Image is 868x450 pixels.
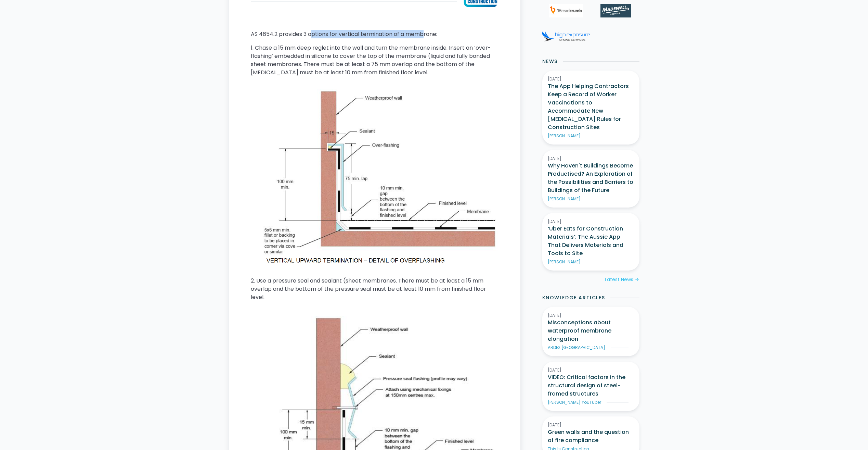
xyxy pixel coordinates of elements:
h3: ‘Uber Eats for Construction Materials’: The Aussie App That Delivers Materials and Tools to Site [548,225,634,258]
h3: The App Helping Contractors Keep a Record of Worker Vaccinations to Accommodate New [MEDICAL_DATA... [548,82,634,132]
p: 2. Use a pressure seal and sealant (sheet membranes. There must be at least a 15 mm overlap and t... [251,277,498,301]
h2: News [542,58,558,65]
img: 1Breadcrumb [549,4,583,17]
a: [DATE]‘Uber Eats for Construction Materials’: The Aussie App That Delivers Materials and Tools to... [542,213,639,271]
div: [PERSON_NAME] [548,259,581,265]
img: Madewell Products [600,4,631,17]
a: Latest Newsarrow_forward [605,276,639,283]
h2: Knowledge Articles [542,294,605,301]
p: 1. Chase a 15 mm deep reglet into the wall and turn the membrane inside. Insert an ‘over-flashing... [251,44,498,77]
div: [DATE] [548,76,634,82]
div: [DATE] [548,312,634,318]
img: High Exposure [542,31,590,41]
div: [PERSON_NAME] YouTuber [548,399,601,405]
h3: Green walls and the question of fire compliance [548,428,634,445]
div: [DATE] [548,218,634,225]
div: [DATE] [548,155,634,162]
h3: VIDEO: Critical factors in the structural design of steel-framed structures [548,373,634,398]
h3: Why Haven't Buildings Become Productised? An Exploration of the Possibilities and Barriers to Bui... [548,162,634,195]
a: [DATE]VIDEO: Critical factors in the structural design of steel-framed structures[PERSON_NAME] Yo... [542,362,639,411]
div: [PERSON_NAME] [548,196,581,202]
p: AS 4654.2 provides 3 options for vertical termination of a membrane: [251,30,498,38]
div: [DATE] [548,367,634,373]
h3: Misconceptions about waterproof membrane elongation [548,318,634,343]
a: [DATE]Why Haven't Buildings Become Productised? An Exploration of the Possibilities and Barriers ... [542,150,639,208]
div: Latest News [605,276,633,283]
div: arrow_forward [635,276,639,283]
div: ARDEX [GEOGRAPHIC_DATA] [548,345,605,351]
a: [DATE]The App Helping Contractors Keep a Record of Worker Vaccinations to Accommodate New [MEDICA... [542,71,639,145]
div: [DATE] [548,422,634,428]
div: [PERSON_NAME] [548,133,581,139]
a: [DATE]Misconceptions about waterproof membrane elongationARDEX [GEOGRAPHIC_DATA] [542,307,639,356]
